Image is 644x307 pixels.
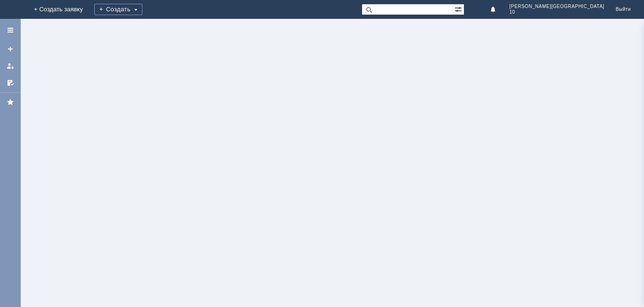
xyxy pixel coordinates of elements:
span: 10 [510,9,604,15]
span: [PERSON_NAME][GEOGRAPHIC_DATA] [510,4,604,9]
a: Создать заявку [3,41,18,57]
a: Мои заявки [3,58,18,73]
div: Создать [94,4,142,15]
span: Расширенный поиск [454,4,464,13]
a: Мои согласования [3,75,18,90]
